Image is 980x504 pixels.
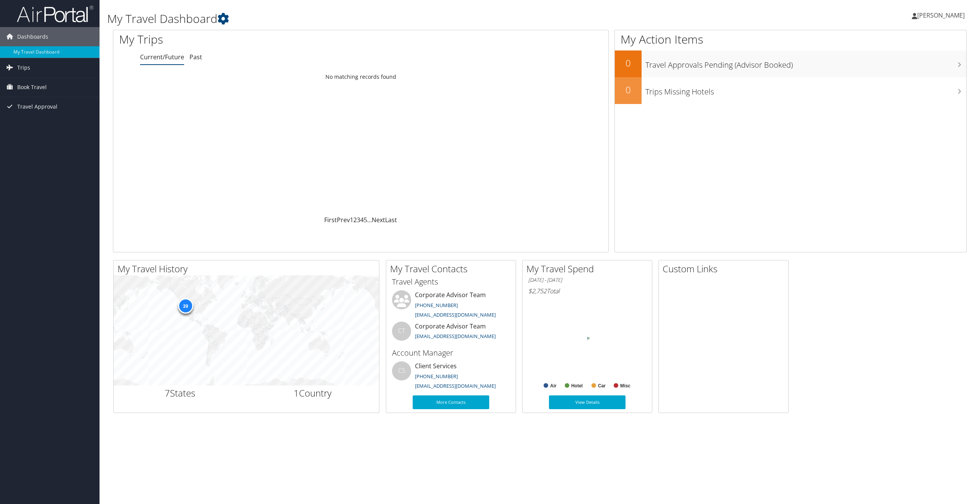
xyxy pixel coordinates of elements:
[413,395,489,409] a: More Contacts
[615,83,642,96] h2: 0
[645,83,966,97] h3: Trips Missing Hotels
[615,77,966,104] a: 0Trips Missing Hotels
[549,395,626,409] a: View Details
[360,216,364,224] a: 4
[392,348,510,358] h3: Account Manager
[415,311,496,318] a: [EMAIL_ADDRESS][DOMAIN_NAME]
[598,383,606,389] text: Car
[388,290,514,322] li: Corporate Advisor Team
[388,322,514,346] li: Corporate Advisor Team
[252,387,374,400] h2: Country
[107,11,684,27] h1: My Travel Dashboard
[663,262,788,275] h2: Custom Links
[118,262,379,275] h2: My Travel History
[119,31,396,47] h1: My Trips
[528,276,646,284] h6: [DATE] - [DATE]
[350,216,353,224] a: 1
[165,387,170,399] span: 7
[615,31,966,47] h1: My Action Items
[912,4,972,27] a: [PERSON_NAME]
[550,383,557,389] text: Air
[17,78,47,97] span: Book Travel
[372,216,385,224] a: Next
[392,276,510,287] h3: Travel Agents
[528,287,646,295] h6: Total
[113,70,608,84] td: No matching records found
[415,373,458,380] a: [PHONE_NUMBER]
[415,302,458,309] a: [PHONE_NUMBER]
[337,216,350,224] a: Prev
[17,97,57,116] span: Travel Approval
[571,383,583,389] text: Hotel
[645,56,966,70] h3: Travel Approvals Pending (Advisor Booked)
[615,57,642,70] h2: 0
[615,50,966,77] a: 0Travel Approvals Pending (Advisor Booked)
[385,216,397,224] a: Last
[17,5,93,23] img: airportal-logo.png
[390,262,516,275] h2: My Travel Contacts
[294,387,299,399] span: 1
[620,383,630,389] text: Misc
[526,262,652,275] h2: My Travel Spend
[917,11,965,20] span: [PERSON_NAME]
[392,361,411,380] div: CS
[119,387,241,400] h2: States
[357,216,360,224] a: 3
[140,53,184,61] a: Current/Future
[17,58,30,77] span: Trips
[528,287,547,295] span: $2,752
[364,216,367,224] a: 5
[17,27,48,46] span: Dashboards
[353,216,357,224] a: 2
[392,322,411,341] div: CT
[388,361,514,393] li: Client Services
[178,298,193,314] div: 39
[367,216,372,224] span: …
[324,216,337,224] a: First
[189,53,202,61] a: Past
[415,382,496,389] a: [EMAIL_ADDRESS][DOMAIN_NAME]
[415,333,496,340] a: [EMAIL_ADDRESS][DOMAIN_NAME]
